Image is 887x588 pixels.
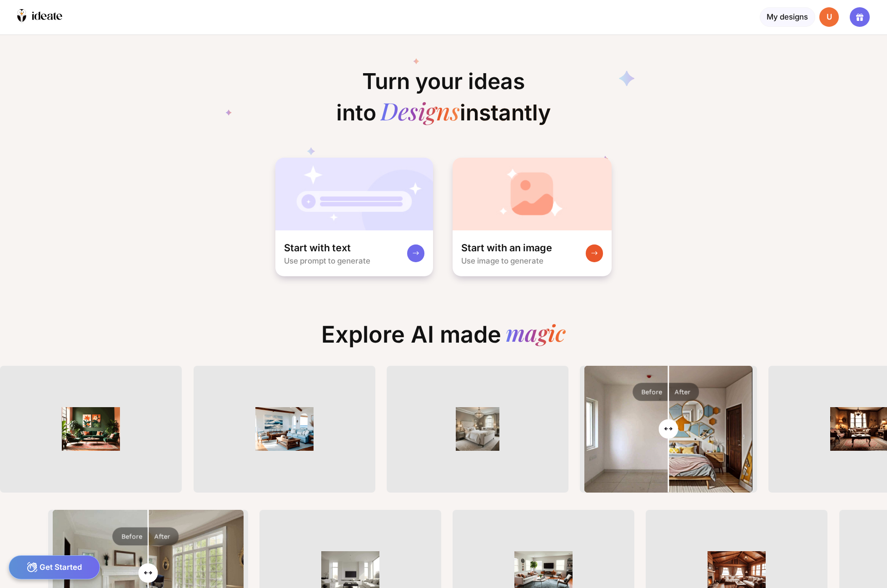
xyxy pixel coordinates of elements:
div: Explore AI made [313,321,574,357]
img: After image [584,366,755,493]
img: startWithTextCardBg.jpg [275,158,434,230]
img: Thumbnailexplore-image9.png [443,407,512,451]
div: Get Started [9,555,100,579]
div: U [819,7,839,27]
div: Start with text [284,241,351,254]
div: My designs [760,7,815,27]
div: Use prompt to generate [284,256,370,265]
img: ThumbnailRustic%20Jungle.png [57,407,125,451]
div: Start with an image [461,241,552,254]
img: startWithImageCardBg.jpg [453,158,612,230]
div: Use image to generate [461,256,543,265]
div: magic [506,321,566,348]
img: ThumbnailOceanlivingroom.png [250,407,319,451]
